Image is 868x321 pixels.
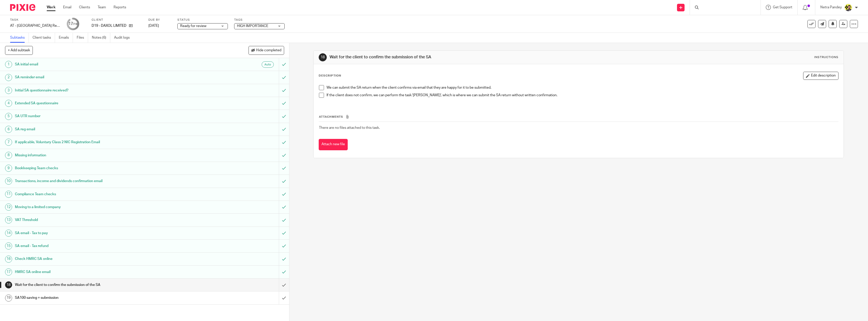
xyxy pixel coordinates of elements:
div: Auto [262,61,274,68]
span: Hide completed [256,48,281,53]
div: 6 [5,126,12,133]
h1: SA email - Tax refund [15,242,187,250]
h1: Wait for the client to confirm the submission of the SA [15,281,187,289]
label: Client [92,18,142,22]
div: 5 [5,113,12,120]
h1: Missing information [15,152,187,159]
a: Emails [59,33,73,43]
button: Hide completed [249,46,284,55]
h1: Wait for the client to confirm the submission of the SA [330,55,589,60]
div: Instructions [814,55,838,59]
div: 8 [5,152,12,159]
span: HIGH IMPORTANCE [237,24,268,28]
a: Client tasks [33,33,55,43]
small: /19 [73,23,77,26]
div: 17 [5,268,12,276]
div: 19 [5,294,12,302]
div: 15 [5,242,12,250]
div: 14 [5,230,12,237]
h1: If applicable, Voluntary Class 2 NIC Registration Email [15,138,187,146]
button: Edit description [803,72,838,80]
h1: SA UTR number [15,112,187,120]
a: Audit logs [114,33,133,43]
div: 3 [5,87,12,94]
h1: SA100 saving + submission [15,294,187,302]
span: [DATE] [148,24,159,28]
a: Team [98,5,106,10]
a: Clients [79,5,90,10]
div: 9 [5,165,12,172]
span: Ready for review [180,24,206,28]
label: Tags [234,18,285,22]
h1: SA reg email [15,126,187,133]
div: 10 [5,178,12,185]
h1: VAT Threshold [15,216,187,224]
label: Task [10,18,61,22]
div: AT - [GEOGRAPHIC_DATA] Return - PE [DATE] [10,23,61,28]
div: 12 [5,204,12,211]
div: 1 [5,61,12,68]
h1: SA reminder email [15,73,187,81]
p: If the client does not confirm, we can perform the task '[PERSON_NAME]', which is where we can su... [327,93,838,98]
img: Netra-New-Starbridge-Yellow.jpg [844,4,852,12]
a: Subtasks [10,33,29,43]
h1: Compliance Team checks [15,190,187,198]
button: Attach new file [319,139,348,150]
div: 13 [5,216,12,224]
div: 17 [68,21,77,27]
div: 4 [5,100,12,107]
h1: HMRC SA online email [15,268,187,276]
p: D19 - DAXOL LIMITED [92,23,126,28]
div: 18 [319,53,327,61]
h1: Moving to a limited company [15,203,187,211]
p: Description [319,74,341,78]
a: Reports [114,5,126,10]
div: AT - SA Return - PE 05-04-2025 [10,23,61,28]
h1: Bookkeeping Team checks [15,164,187,172]
a: Files [77,33,88,43]
a: Notes (6) [92,33,110,43]
div: 18 [5,281,12,288]
span: There are no files attached to this task. [319,126,380,130]
div: 7 [5,139,12,146]
div: 16 [5,256,12,263]
p: Netra Pandey [820,5,842,10]
label: Due by [148,18,171,22]
h1: SA initial email [15,61,187,68]
div: 2 [5,74,12,81]
div: 11 [5,191,12,198]
button: + Add subtask [5,46,33,55]
label: Status [177,18,228,22]
img: Pixie [10,4,35,11]
span: Get Support [773,6,792,9]
h1: SA email - Tax to pay [15,229,187,237]
h1: Transactions, income and dividends confirmation email [15,177,187,185]
p: We can submit the SA return when the client confirms via email that they are happy for it to be s... [327,85,838,90]
h1: Extended SA questionnaire [15,100,187,107]
h1: Check HMRC SA online [15,255,187,263]
a: Email [63,5,71,10]
h1: Initial SA questionnaire received? [15,87,187,94]
span: Attachments [319,115,343,118]
a: Work [47,5,56,10]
